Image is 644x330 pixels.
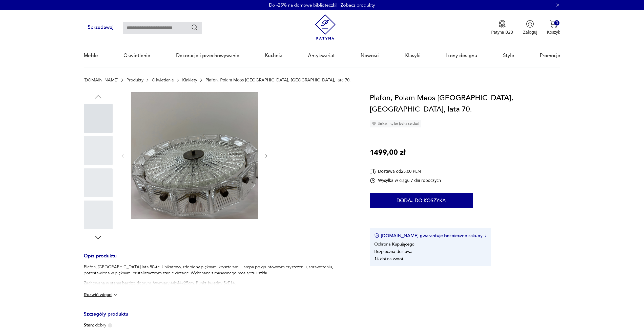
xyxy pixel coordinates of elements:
img: Info icon [108,323,112,327]
a: Oświetlenie [152,78,174,82]
button: Szukaj [191,24,198,31]
button: Patyna B2B [491,20,513,35]
img: Ikona diamentu [372,121,376,126]
p: Plafon, [GEOGRAPHIC_DATA] lata 80-te. Unikatowy, zdobiony pięknymi kryształami. Lampa po gruntown... [84,264,355,276]
a: Sprzedawaj [84,26,118,30]
img: chevron down [113,292,118,297]
a: Dekoracje i przechowywanie [176,44,239,67]
button: Zaloguj [523,20,537,35]
h1: Plafon, Polam Meos [GEOGRAPHIC_DATA], [GEOGRAPHIC_DATA], lata 70. [370,92,560,115]
div: 0 [554,20,559,26]
a: Nowości [361,44,380,67]
a: [DOMAIN_NAME] [84,78,118,82]
button: Dodaj do koszyka [370,193,473,208]
button: [DOMAIN_NAME] gwarantuje bezpieczne zakupy [374,233,486,239]
li: Bezpieczna dostawa [374,249,412,254]
a: Promocje [540,44,560,67]
p: 1499,00 zł [370,147,405,159]
a: Style [503,44,514,67]
img: Ikona medalu [498,20,506,28]
div: Wysyłka w ciągu 7 dni roboczych [370,178,441,184]
h3: Szczegóły produktu [84,312,355,322]
p: Do -25% na domowe biblioteczki! [269,2,338,8]
h3: Opis produktu [84,254,355,264]
li: Ochrona Kupującego [374,241,414,247]
a: Oświetlenie [123,44,150,67]
button: Rozwiń więcej [84,292,118,297]
a: Zobacz produkty [341,2,375,8]
p: Zachowana w stanie bardzo dobrym. Wymiary 44x44x25cm. Punkt świetlny 5xE14. [84,280,355,286]
img: Patyna - sklep z meblami i dekoracjami vintage [313,14,338,40]
img: Ikona dostawy [370,168,376,174]
a: Kinkiety [182,78,197,82]
li: 14 dni na zwrot [374,256,403,262]
a: Ikona medaluPatyna B2B [491,20,513,35]
p: Koszyk [547,29,560,35]
b: Stan: [84,322,94,328]
span: dobry [84,322,106,328]
a: Meble [84,44,98,67]
div: Dostawa od 25,00 PLN [370,168,441,174]
a: Antykwariat [308,44,335,67]
p: Plafon, Polam Meos [GEOGRAPHIC_DATA], [GEOGRAPHIC_DATA], lata 70. [205,78,351,82]
img: Ikonka użytkownika [526,20,534,28]
a: Ikony designu [446,44,477,67]
a: Produkty [127,78,143,82]
button: 0Koszyk [547,20,560,35]
a: Kuchnia [265,44,282,67]
div: Unikat - tylko jedna sztuka! [370,120,421,127]
img: Ikona certyfikatu [374,233,379,238]
p: Zaloguj [523,29,537,35]
button: Sprzedawaj [84,22,118,33]
a: Klasyki [405,44,421,67]
p: Patyna B2B [491,29,513,35]
img: Ikona koszyka [550,20,557,28]
img: Ikona strzałki w prawo [485,234,486,237]
img: Zdjęcie produktu Plafon, Polam Meos Warszawa, Polska, lata 70. [131,92,258,219]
